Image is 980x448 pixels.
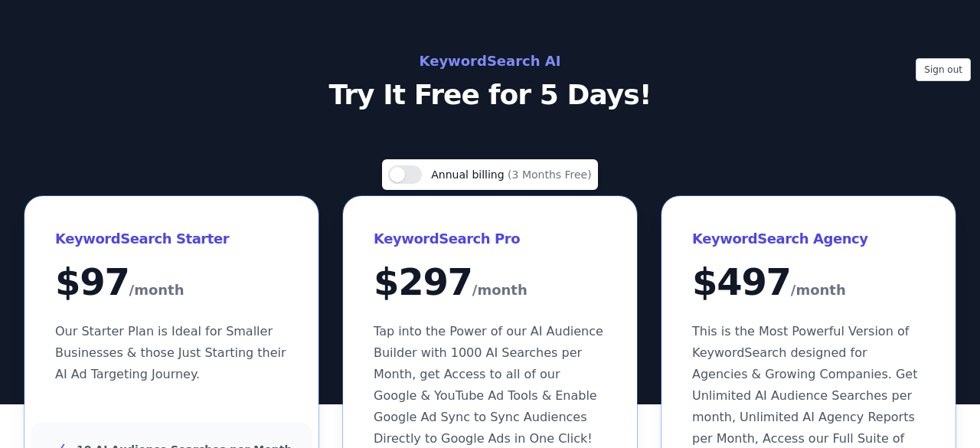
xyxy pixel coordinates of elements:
h3: KeywordSearch Pro [374,227,606,251]
span: /month [472,278,528,302]
span: /month [791,278,846,302]
p: Try It Free for 5 Days! [147,80,833,110]
span: Tap into the Power of our AI Audience Builder with 1000 AI Searches per Month, get Access to all ... [374,324,603,446]
div: $ 497 [692,263,925,302]
span: (3 Months Free) [508,168,592,181]
h3: KeywordSearch Agency [692,227,925,251]
button: Sign out [916,58,971,81]
div: $ 297 [374,263,606,302]
h2: KeywordSearch AI [147,49,833,74]
h3: KeywordSearch Starter [55,227,288,251]
div: $ 97 [55,263,288,302]
span: /month [129,278,185,302]
span: Annual billing [431,168,508,181]
span: Our Starter Plan is Ideal for Smaller Businesses & those Just Starting their AI Ad Targeting Jour... [55,324,286,381]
